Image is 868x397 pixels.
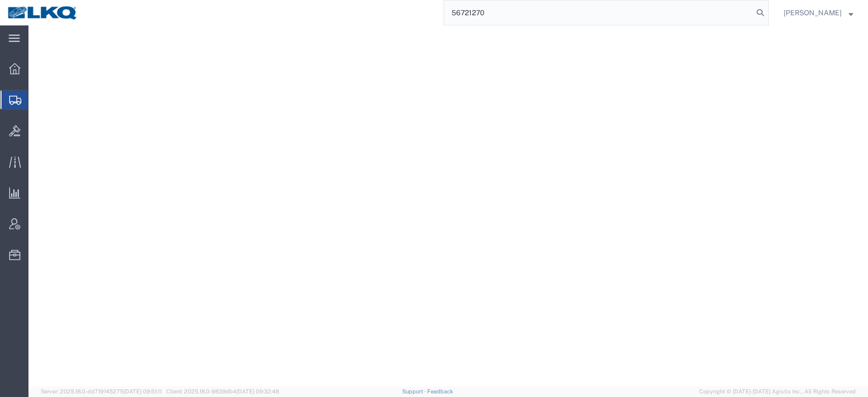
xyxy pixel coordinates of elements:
[783,7,854,19] button: [PERSON_NAME]
[427,388,453,394] a: Feedback
[166,388,279,394] span: Client: 2025.18.0-9839db4
[402,388,428,394] a: Support
[236,388,279,394] span: [DATE] 09:32:48
[28,25,868,386] iframe: FS Legacy Container
[699,387,856,396] span: Copyright © [DATE]-[DATE] Agistix Inc., All Rights Reserved
[124,388,162,394] span: [DATE] 09:51:11
[444,1,753,25] input: Search for shipment number, reference number
[784,7,842,18] span: Matt Harvey
[41,388,162,394] span: Server: 2025.18.0-dd719145275
[7,5,78,20] img: logo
